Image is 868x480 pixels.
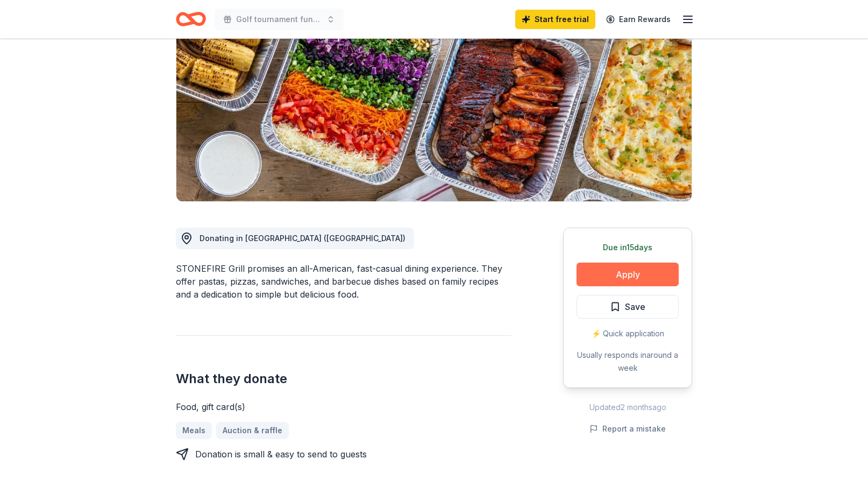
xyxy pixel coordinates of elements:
[563,401,692,414] div: Updated 2 months ago
[176,422,212,439] a: Meals
[600,10,677,29] a: Earn Rewards
[625,300,645,314] span: Save
[577,349,679,375] div: Usually responds in around a week
[577,295,679,319] button: Save
[176,6,206,32] a: Home
[176,400,511,413] div: Food, gift card(s)
[176,370,511,387] h2: What they donate
[577,241,679,254] div: Due in 15 days
[515,10,595,29] a: Start free trial
[589,422,666,435] button: Report a mistake
[195,448,367,461] div: Donation is small & easy to send to guests
[215,9,344,30] button: Golf tournament fundraiser
[577,263,679,286] button: Apply
[236,13,322,26] span: Golf tournament fundraiser
[216,422,289,439] a: Auction & raffle
[200,234,405,243] span: Donating in [GEOGRAPHIC_DATA] ([GEOGRAPHIC_DATA])
[176,262,511,301] div: STONEFIRE Grill promises an all-American, fast-casual dining experience. They offer pastas, pizza...
[577,327,679,340] div: ⚡️ Quick application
